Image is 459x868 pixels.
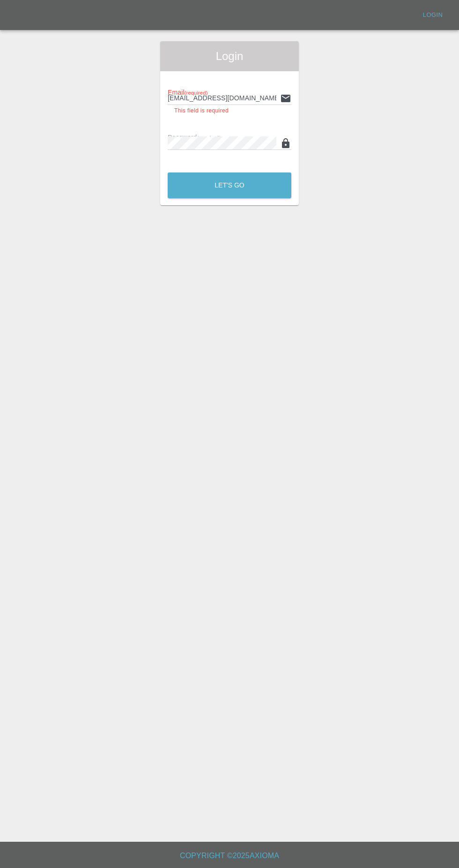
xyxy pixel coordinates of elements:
[185,90,208,96] small: (required)
[168,134,220,141] span: Password
[174,106,285,116] p: This field is required
[168,89,207,96] span: Email
[168,49,291,64] span: Login
[197,135,221,141] small: (required)
[7,849,452,862] h6: Copyright © 2025 Axioma
[168,172,291,198] button: Let's Go
[418,8,448,22] a: Login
